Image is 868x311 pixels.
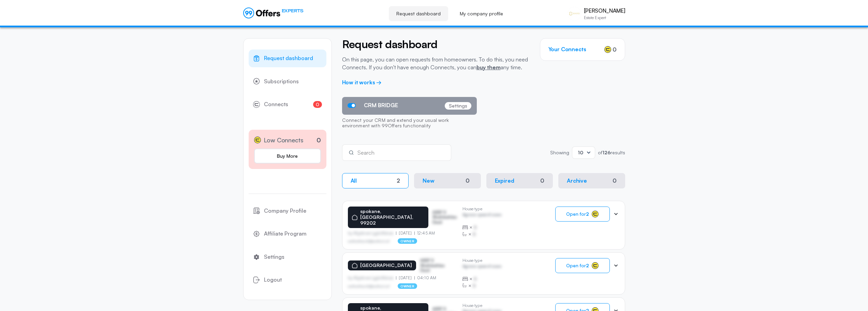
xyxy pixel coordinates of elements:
[462,303,502,308] p: House type
[462,207,502,211] p: House type
[342,115,477,132] p: Connect your CRM and extend your usual work environment with 99Offers functionality
[249,50,326,67] a: Request dashboard
[348,231,396,236] p: by Afgdsrwe Ljgjkdfsbvas
[249,271,326,289] button: Logout
[249,225,326,243] a: Affiliate Program
[249,248,326,266] a: Settings
[342,173,409,188] button: All2
[264,100,288,109] span: Connects
[540,178,544,184] div: 0
[264,253,284,261] span: Settings
[264,54,313,63] span: Request dashboard
[445,102,471,110] p: Settings
[398,238,417,244] p: owner
[249,202,326,220] a: Company Profile
[432,210,457,225] p: ASDF S Sfasfdasfdas Dasd
[452,6,511,21] a: My company profile
[348,284,390,288] p: asdfasdfasasfd@asdfasd.asf
[360,263,412,268] p: [GEOGRAPHIC_DATA]
[264,275,282,284] span: Logout
[558,173,625,188] button: Archive0
[462,212,502,219] p: Agrwsv qwervf oiuns
[602,150,610,155] strong: 126
[462,275,502,282] div: ×
[474,275,477,282] span: B
[586,263,589,268] strong: 2
[495,178,514,184] p: Expired
[473,282,476,289] span: B
[243,8,304,18] a: EXPERTS
[254,149,321,164] a: Buy More
[578,150,583,155] span: 10
[249,73,326,90] a: Subscriptions
[389,6,448,21] a: Request dashboard
[398,283,417,289] p: owner
[462,224,502,231] div: ×
[474,224,477,231] span: B
[342,56,530,71] p: On this page, you can open requests from homeowners. To do this, you need Connects. If you don't ...
[348,275,396,280] p: by Afgdsrwe Ljgjkdfsbvas
[566,211,589,217] span: Open for
[249,96,326,113] a: Connects0
[313,101,322,108] span: 0
[282,8,304,14] span: EXPERTS
[396,231,414,236] p: [DATE]
[414,173,481,188] button: New0
[414,275,436,280] p: 04:10 AM
[264,229,307,238] span: Affiliate Program
[396,275,414,280] p: [DATE]
[414,231,435,236] p: 12:45 AM
[567,178,587,184] p: Archive
[584,16,625,20] p: Estate Expert
[476,64,501,71] a: buy them
[342,38,530,50] h2: Request dashboard
[548,46,586,53] h3: Your Connects
[473,231,476,238] span: B
[586,211,589,217] strong: 2
[348,239,390,243] p: asdfasdfasasfd@asdfasd.asf
[462,258,502,263] p: House type
[584,8,625,14] p: [PERSON_NAME]
[264,135,304,145] span: Low Connects
[317,136,321,145] p: 0
[351,178,357,184] p: All
[420,258,454,273] p: ASDF S Sfasfdasfdas Dasd
[566,263,589,268] span: Open for
[264,77,299,86] span: Subscriptions
[613,178,617,184] div: 0
[463,177,472,185] div: 0
[550,150,569,155] p: Showing
[555,207,610,222] button: Open for2
[462,264,502,270] p: Agrwsv qwervf oiuns
[598,150,625,155] p: of results
[264,207,306,215] span: Company Profile
[423,178,435,184] p: New
[342,79,382,86] a: How it works →
[397,178,400,184] div: 2
[486,173,553,188] button: Expired0
[462,231,502,238] div: ×
[462,282,502,289] div: ×
[364,102,398,109] span: CRM BRIDGE
[360,209,424,226] p: spokane, [GEOGRAPHIC_DATA], 99202
[568,7,581,20] img: Devante Dickerson
[555,258,610,273] button: Open for2
[613,45,617,54] span: 0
